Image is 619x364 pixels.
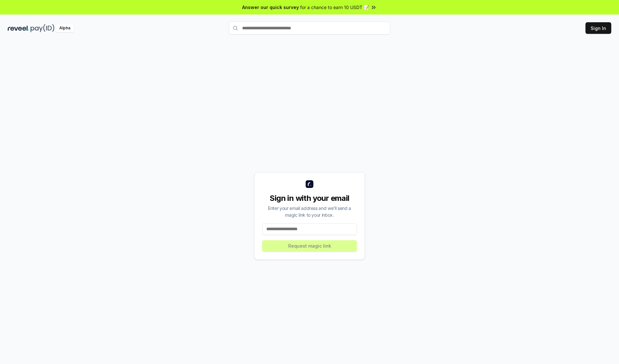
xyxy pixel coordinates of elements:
img: pay_id [31,24,54,32]
span: for a chance to earn 10 USDT 📝 [300,4,369,11]
div: Sign in with your email [262,193,357,203]
img: reveel_dark [8,24,29,32]
img: logo_small [306,180,313,188]
div: Alpha [56,24,74,32]
span: Answer our quick survey [242,4,299,11]
div: Enter your email address and we’ll send a magic link to your inbox. [262,205,357,218]
button: Sign In [585,22,611,34]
